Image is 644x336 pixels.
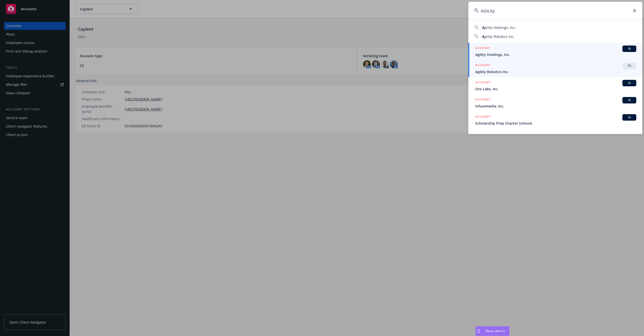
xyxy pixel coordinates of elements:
h5: ACCOUNT [475,97,490,103]
span: BI [624,81,634,85]
span: Scholarship Prep Charter Schools [475,121,636,126]
h5: ACCOUNT [475,114,490,120]
span: Nova Assist [486,329,505,333]
a: ACCOUNTBIScholarship Prep Charter Schools [468,111,642,129]
h5: ACCOUNT [475,80,490,86]
span: Oro Labs, Inc. [475,86,636,92]
span: BI [624,47,634,51]
a: ACCOUNTBIOro Labs, Inc. [468,77,642,94]
span: TR [624,64,634,68]
a: ACCOUNTTRAgility Robotics Inc. [468,60,642,77]
span: Agility Robotics Inc. [475,69,636,74]
span: gility Holdings, Inc. [484,25,516,30]
span: Agility Holdings, Inc. [475,52,636,57]
span: A [482,25,484,30]
button: Nova Assist [475,326,510,336]
span: gility Robotics Inc. [484,34,514,39]
span: BI [624,115,634,120]
input: Search... [468,2,642,20]
span: BI [624,98,634,102]
div: Drag to move [476,326,482,336]
span: Infusemedia, Inc. [475,103,636,109]
a: ACCOUNTBIInfusemedia, Inc. [468,94,642,111]
span: A [482,34,484,39]
h5: ACCOUNT [475,63,490,69]
h5: ACCOUNT [475,46,490,51]
a: ACCOUNTBIAgility Holdings, Inc. [468,43,642,60]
